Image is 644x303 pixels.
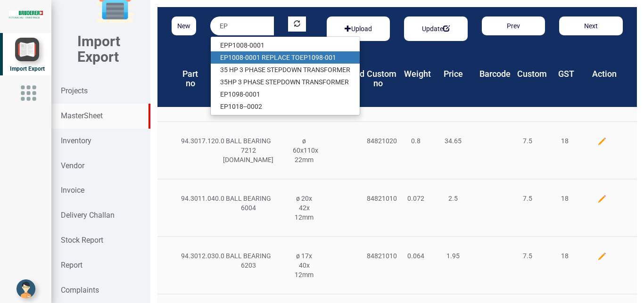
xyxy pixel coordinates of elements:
[286,251,323,279] div: ø 17x 40x 12mm
[509,136,546,146] div: 7.5
[482,16,545,35] button: Prev
[559,16,623,35] button: Next
[220,103,228,110] strong: EP
[554,69,578,79] h4: GST
[360,194,397,203] div: 84821010
[367,69,390,88] h4: Custom no
[61,86,88,95] strong: Projects
[434,251,471,261] div: 1.95
[172,16,196,35] button: New
[360,136,397,146] div: 84821020
[211,194,286,213] div: BALL BEARING 6004
[404,69,428,79] h4: Weight
[61,161,84,170] strong: Vendor
[61,111,103,120] strong: MasterSheet
[509,251,546,261] div: 7.5
[220,90,228,98] strong: EP
[434,194,471,203] div: 2.5
[546,194,583,203] div: 18
[211,136,286,164] div: BALL BEARING 7212 [DOMAIN_NAME]
[442,69,465,79] h4: Price
[77,33,120,65] b: Import Export
[211,39,360,51] a: EPP1008-0001
[266,54,274,61] strong: EP
[434,136,471,146] div: 34.65
[211,64,360,76] a: 35 HP 3 PHASE STEPDOWN TRANSFORMER
[61,136,91,145] strong: Inventory
[274,66,282,74] strong: EP
[509,194,546,203] div: 7.5
[273,78,281,86] strong: EP
[517,69,541,79] h4: Custom
[546,251,583,261] div: 18
[397,251,434,261] div: 0.064
[179,69,202,88] h4: Part no
[360,251,397,261] div: 84821010
[210,16,274,35] input: Serach by product part no
[286,136,323,164] div: ø 60x110x 22mm
[479,69,503,79] h4: Barcode
[597,137,607,146] img: edit.png
[286,194,323,222] div: ø 20x 42x 12mm
[211,76,360,88] a: 35HP 3 PHASE STEPDOWN TRANSFORMER
[592,69,616,79] h4: Action
[10,66,45,72] span: Import Export
[397,194,434,203] div: 0.072
[404,16,468,41] div: Basic example
[397,136,434,146] div: 0.8
[211,51,360,64] a: EP1008-0001 REPLACE TOEP1098-001
[61,211,115,220] strong: Delivery Challan
[211,88,360,100] a: EP1098-0001
[220,41,228,49] strong: EP
[61,236,103,245] strong: Stock Report
[174,136,211,146] div: 94.3017.120.0
[327,16,390,41] div: Basic example
[61,186,84,195] strong: Invoice
[61,261,83,270] strong: Report
[211,100,360,113] a: EP1018--0002
[339,21,378,36] button: Upload
[211,251,286,270] div: BALL BEARING 6203
[597,194,607,204] img: edit.png
[546,136,583,146] div: 18
[416,21,455,36] button: Update
[174,251,211,261] div: 94.3012.030.0
[174,194,211,203] div: 94.3011.040.0
[61,286,99,295] strong: Complaints
[220,54,228,61] strong: EP
[597,252,607,261] img: edit.png
[300,54,308,61] strong: EP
